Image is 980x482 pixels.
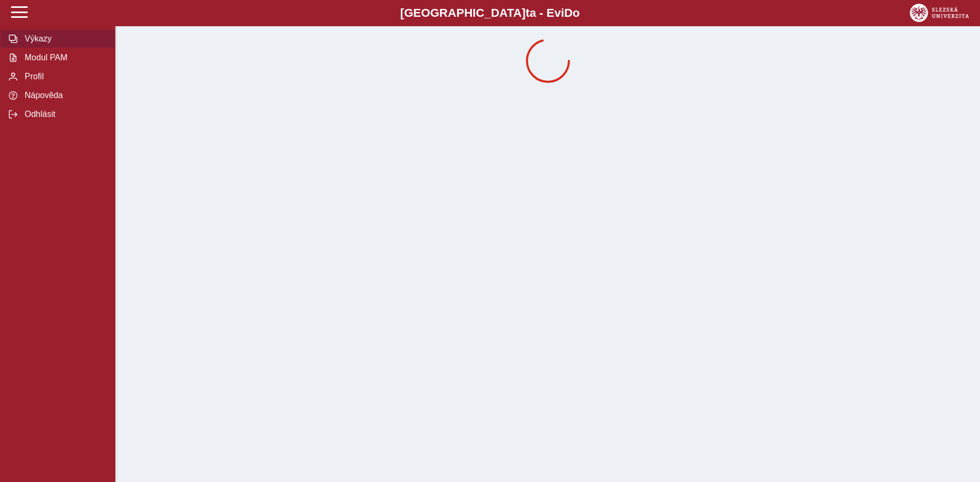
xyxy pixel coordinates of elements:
b: [GEOGRAPHIC_DATA] a - Evi [31,6,949,20]
span: Profil [21,72,106,81]
span: Výkazy [21,34,106,44]
span: Odhlásit [21,110,106,119]
span: D [564,6,573,19]
span: Modul PAM [21,53,106,62]
span: o [573,6,580,19]
img: logo_web_su.png [910,4,969,22]
span: t [525,6,529,19]
span: Nápověda [21,91,106,100]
